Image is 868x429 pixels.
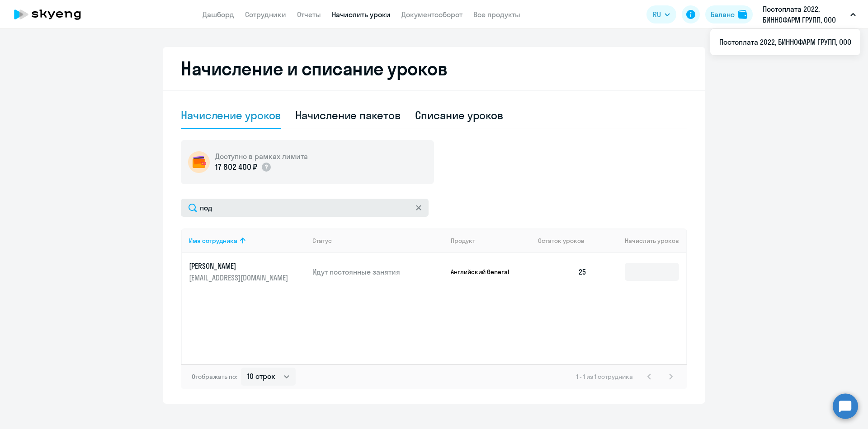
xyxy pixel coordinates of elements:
h2: Начисление и списание уроков [181,58,687,79]
div: Статус [312,237,332,245]
div: Начисление уроков [181,108,281,122]
span: RU [653,9,661,20]
a: [PERSON_NAME][EMAIL_ADDRESS][DOMAIN_NAME] [189,261,305,283]
a: Документооборот [401,10,462,19]
p: Идут постоянные занятия [312,267,443,277]
h5: Доступно в рамках лимита [215,151,308,161]
span: Отображать по: [192,373,237,381]
a: Все продукты [473,10,520,19]
p: Английский General [451,268,519,276]
div: Баланс [711,9,735,20]
div: Имя сотрудника [189,237,237,245]
span: Остаток уроков [538,237,585,245]
div: Имя сотрудника [189,237,305,245]
img: balance [738,10,747,19]
p: [PERSON_NAME] [189,261,290,271]
button: RU [646,5,676,23]
button: Балансbalance [705,5,753,23]
div: Продукт [451,237,531,245]
div: Продукт [451,237,475,245]
p: 17 802 400 ₽ [215,161,257,173]
p: Постоплата 2022, БИННОФАРМ ГРУПП, ООО [763,4,847,25]
input: Поиск по имени, email, продукту или статусу [181,199,429,217]
div: Начисление пакетов [295,108,400,122]
div: Статус [312,237,443,245]
th: Начислить уроков [594,228,686,253]
a: Отчеты [297,10,321,19]
a: Дашборд [203,10,234,19]
div: Списание уроков [415,108,504,122]
p: [EMAIL_ADDRESS][DOMAIN_NAME] [189,273,290,283]
a: Начислить уроки [332,10,391,19]
div: Остаток уроков [538,237,594,245]
button: Постоплата 2022, БИННОФАРМ ГРУПП, ООО [758,4,860,25]
ul: RU [710,29,860,55]
td: 25 [531,253,594,291]
a: Сотрудники [245,10,286,19]
img: wallet-circle.png [188,151,210,173]
span: 1 - 1 из 1 сотрудника [576,373,633,381]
